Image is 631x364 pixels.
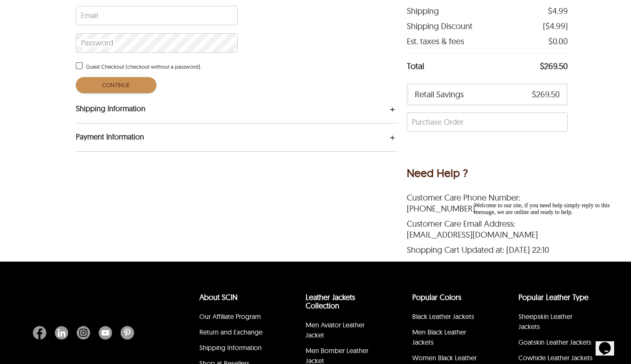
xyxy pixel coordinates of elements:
span: Press Enter to Open Payment Information [76,132,144,142]
div: Welcome to our site, if you need help simply reply to this message, we are online and ready to help. [3,3,155,17]
li: Return and Exchange [198,326,276,341]
label: Guest Checkout (checkout without a password).Checkbox is unchecked. [76,62,201,71]
li: Black Leather Jackets [411,310,489,326]
div: Need Help ? [407,167,568,186]
a: Linkedin [51,326,72,340]
span: Customer Care Phone Number [407,192,520,203]
li: Men Aviator Leather Jacket [304,318,382,344]
button: CONTINUE [76,77,156,93]
iframe: PayPal [407,142,568,161]
a: Pinterest [116,326,134,340]
span: Welcome to our site, if you need help simply reply to this message, we are online and ready to help. [3,3,139,16]
a: Instagram [72,326,94,340]
a: Press Enter to Open Shipping Information [76,104,145,115]
img: Youtube [99,326,112,340]
div: Shopping Cart Updated at: Sep 27 2025, 22:10 [407,242,568,257]
span: Shopping Cart Updated at: [DATE] 22:10 [407,244,549,255]
a: Return and Exchange [199,328,263,336]
a: [EMAIL_ADDRESS][DOMAIN_NAME] [407,229,538,240]
li: Shipping Information [198,341,276,357]
a: Men Aviator Leather Jacket [306,321,365,339]
span: Retail Savings [415,89,464,100]
span: Press Enter to Open Shipping Information [76,104,145,113]
iframe: chat widget [596,330,623,356]
a: ‪[PHONE_NUMBER]‬ [407,203,475,214]
li: Our Affiliate Program [198,310,276,326]
img: Linkedin [55,326,68,340]
a: Cowhide Leather Jackets [518,353,593,362]
div: Est. taxes & fees $0.00 [407,34,568,49]
span: $4.99 [548,5,568,16]
a: Men Black Leather Jackets [412,328,466,346]
iframe: chat widget [471,199,623,326]
span: $0.00 [548,36,568,47]
div: Shipping $4.99 [407,3,568,19]
span: ( $4.99 ) [543,21,568,32]
span: $269.50 [532,89,560,100]
a: Our Affiliate Program [199,312,261,321]
a: Press Enter to Open Payment Information [76,132,144,143]
a: Goatskin Leather Jackets [518,338,591,346]
img: Facebook [33,326,46,340]
div: Total $269.50 [407,53,568,79]
li: Goatskin Leather Jackets [517,336,595,351]
span: Customer Care Email Address [407,218,515,229]
a: About SCIN [199,292,238,302]
span: Total [407,58,424,75]
a: Leather Jackets Collection [306,292,355,310]
img: Instagram [77,326,90,340]
div: Shipping Discount $4.99 [407,19,568,34]
span: Est. taxes & fees [407,36,464,47]
a: Youtube [94,326,116,340]
li: Men Black Leather Jackets [411,326,489,351]
a: Shipping Information [199,343,262,352]
div: Retail Savings $269.50 [407,83,568,106]
span: Shipping [407,5,439,16]
a: Facebook [33,326,51,340]
span: $269.50 [540,58,568,75]
img: Pinterest [121,326,134,340]
a: Black Leather Jackets [412,312,474,321]
div: Need Help ? [407,167,468,181]
a: popular leather jacket colors [412,292,462,302]
span: Shipping Discount [407,21,473,32]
